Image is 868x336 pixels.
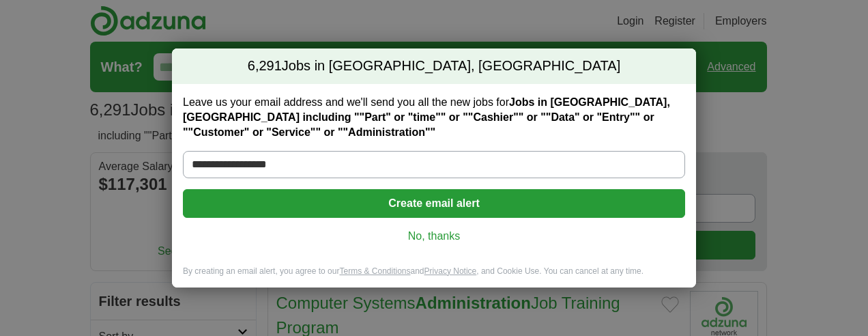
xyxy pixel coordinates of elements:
a: No, thanks [194,229,674,244]
span: 6,291 [248,57,282,76]
strong: Jobs in [GEOGRAPHIC_DATA], [GEOGRAPHIC_DATA] including ""Part" or "time"" or ""Cashier"" or ""Dat... [183,96,670,138]
div: By creating an email alert, you agree to our and , and Cookie Use. You can cancel at any time. [172,266,696,288]
label: Leave us your email address and we'll send you all the new jobs for [183,95,685,140]
h2: Jobs in [GEOGRAPHIC_DATA], [GEOGRAPHIC_DATA] [172,48,696,84]
a: Terms & Conditions [339,266,410,276]
button: Create email alert [183,189,685,218]
a: Privacy Notice [424,266,477,276]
